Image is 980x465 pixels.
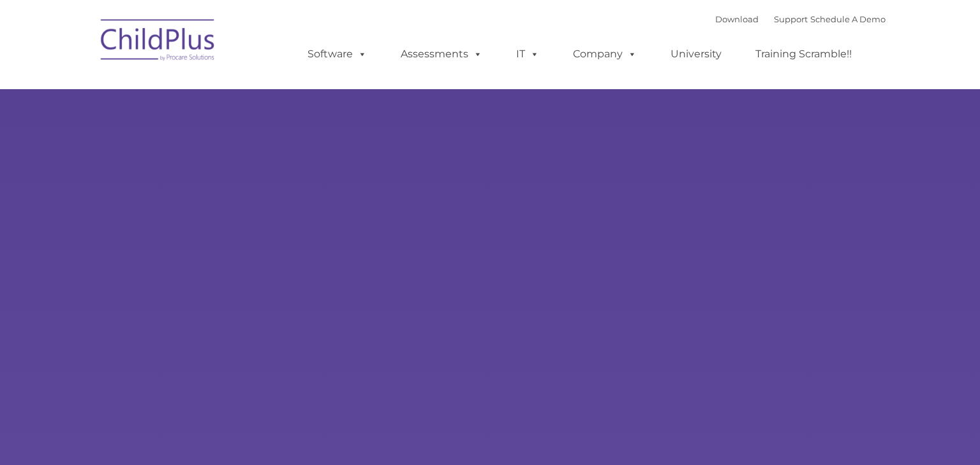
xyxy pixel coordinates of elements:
a: Assessments [388,41,495,67]
a: Download [715,14,759,24]
a: Company [560,41,650,67]
a: Software [295,41,380,67]
a: Training Scramble!! [743,41,865,67]
font: | [715,14,886,24]
a: University [658,41,734,67]
a: Support [774,14,808,24]
img: ChildPlus by Procare Solutions [94,10,222,74]
a: IT [503,41,552,67]
a: Schedule A Demo [810,14,886,24]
